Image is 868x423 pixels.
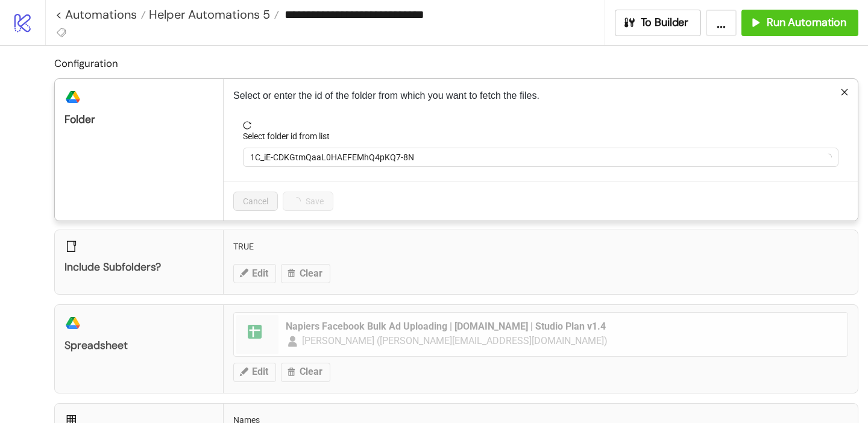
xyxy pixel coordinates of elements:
[767,16,846,30] span: Run Automation
[146,8,279,20] a: Helper Automations 5
[250,148,831,166] span: 1C_iE-CDKGtmQaaL0HAEFEMhQ4pKQ7-8N
[55,8,146,20] a: < Automations
[233,192,278,211] button: Cancel
[840,88,849,96] span: close
[706,10,737,36] button: ...
[283,192,333,211] button: Save
[243,130,338,143] label: Select folder id from list
[641,16,689,30] span: To Builder
[615,10,702,36] button: To Builder
[54,55,858,71] h2: Configuration
[146,7,270,22] span: Helper Automations 5
[825,154,832,161] span: loading
[64,113,213,127] div: Folder
[243,121,838,130] span: reload
[741,10,858,36] button: Run Automation
[233,89,848,103] p: Select or enter the id of the folder from which you want to fetch the files.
